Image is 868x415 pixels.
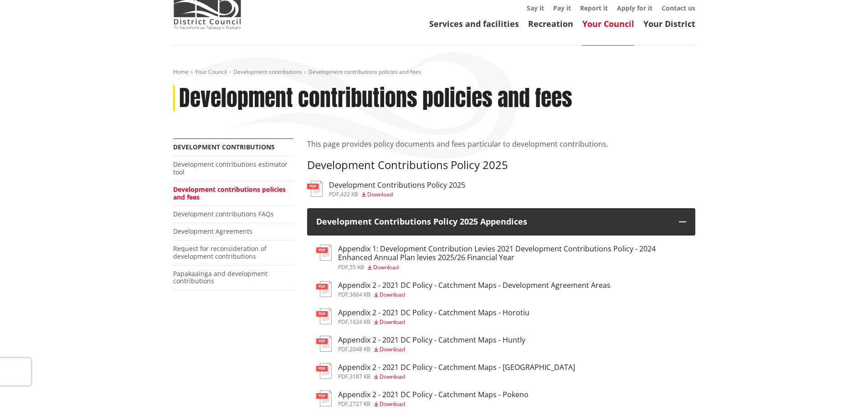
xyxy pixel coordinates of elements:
img: document-pdf.svg [316,363,332,379]
div: , [338,319,529,325]
img: document-pdf.svg [307,181,323,197]
a: Home [173,68,189,76]
span: Download [373,263,399,271]
span: pdf [329,190,339,198]
a: Your Council [582,18,634,29]
a: Development Contributions Policy 2025 pdf,422 KB Download [307,181,465,197]
a: Development contributions FAQs [173,210,274,218]
span: 2048 KB [349,345,370,353]
h3: Appendix 2 - 2021 DC Policy - Catchment Maps - Huntly [338,336,525,344]
h3: Appendix 2 - 2021 DC Policy - Catchment Maps - [GEOGRAPHIC_DATA] [338,363,575,372]
a: Development contributions [173,143,275,151]
span: Download [380,318,405,326]
span: pdf [338,291,348,298]
span: Development contributions policies and fees [308,68,421,76]
span: pdf [338,400,348,408]
h1: Development contributions policies and fees [179,85,572,112]
span: pdf [338,373,348,380]
span: Download [367,190,393,198]
span: pdf [338,345,348,353]
a: Services and facilities [429,18,519,29]
a: Pay it [553,4,571,12]
a: Request for reconsideration of development contributions [173,244,267,261]
a: Say it [527,4,544,12]
a: Development contributions estimator tool [173,160,288,176]
a: Recreation [528,18,573,29]
p: This page provides policy documents and fees particular to development contributions. [307,138,695,149]
img: document-pdf.svg [316,336,332,352]
a: Appendix 2 - 2021 DC Policy - Catchment Maps - Horotiu pdf,1624 KB Download [316,308,529,325]
a: Development contributions policies and fees [173,185,286,201]
div: , [338,374,575,379]
img: document-pdf.svg [316,245,332,261]
iframe: Messenger Launcher [826,377,859,410]
div: , [338,401,529,407]
span: 422 KB [340,190,358,198]
span: 2727 KB [349,400,370,408]
span: 55 KB [349,263,364,271]
nav: breadcrumb [173,68,695,76]
h3: Appendix 2 - 2021 DC Policy - Catchment Maps - Horotiu [338,308,529,317]
span: Download [380,345,405,353]
h3: Appendix 2 - 2021 DC Policy - Catchment Maps - Development Agreement Areas [338,281,611,290]
a: Your Council [195,68,227,76]
a: Development Agreements [173,227,252,236]
img: document-pdf.svg [316,281,332,297]
a: Papakaainga and development contributions [173,269,267,286]
div: , [338,265,686,270]
a: Appendix 2 - 2021 DC Policy - Catchment Maps - Pokeno pdf,2727 KB Download [316,390,529,407]
span: 1624 KB [349,318,370,326]
span: pdf [338,263,348,271]
a: Appendix 2 - 2021 DC Policy - Catchment Maps - [GEOGRAPHIC_DATA] pdf,3187 KB Download [316,363,575,379]
button: Development Contributions Policy 2025 Appendices [307,208,695,236]
span: Download [380,291,405,298]
a: Appendix 2 - 2021 DC Policy - Catchment Maps - Huntly pdf,2048 KB Download [316,336,525,352]
a: Apply for it [617,4,652,12]
img: document-pdf.svg [316,390,332,406]
h3: Development Contributions Policy 2025 [329,181,465,190]
a: Your District [643,18,695,29]
h3: Appendix 1: Development Contribution Levies 2021 Development Contributions Policy - 2024 Enhanced... [338,245,686,262]
span: Download [380,373,405,380]
span: pdf [338,318,348,326]
a: Report it [580,4,608,12]
a: Development contributions [233,68,302,76]
span: 3664 KB [349,291,370,298]
span: 3187 KB [349,373,370,380]
a: Appendix 1: Development Contribution Levies 2021 Development Contributions Policy - 2024 Enhanced... [316,245,686,270]
div: , [338,347,525,352]
a: Appendix 2 - 2021 DC Policy - Catchment Maps - Development Agreement Areas pdf,3664 KB Download [316,281,611,297]
img: document-pdf.svg [316,308,332,324]
h3: Development Contributions Policy 2025 Appendices [316,217,670,226]
h3: Appendix 2 - 2021 DC Policy - Catchment Maps - Pokeno [338,390,529,399]
span: Download [380,400,405,408]
div: , [338,292,611,297]
a: Contact us [662,4,695,12]
div: , [329,192,465,197]
h3: Development Contributions Policy 2025 [307,159,695,172]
